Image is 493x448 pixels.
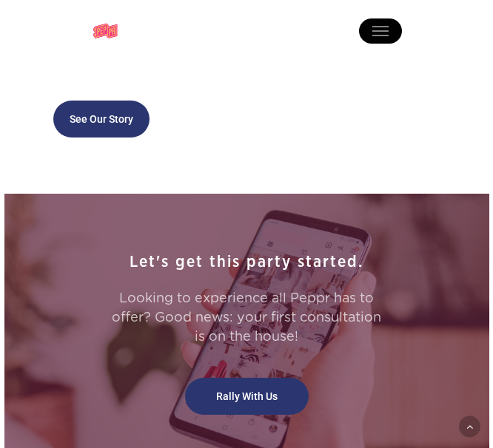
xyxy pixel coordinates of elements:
span: See Our Story [70,112,133,126]
img: Pep Public Relations [91,22,121,40]
a: See Our Story [53,101,150,138]
h2: Let's get this party started. [106,252,387,273]
a: Rally With Us [185,378,309,415]
a: Navigation Menu [359,23,402,39]
p: Looking to experience all Peppr has to offer? Good news: your first consultation is on the house! [106,289,387,367]
span: Rally With Us [216,389,278,404]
